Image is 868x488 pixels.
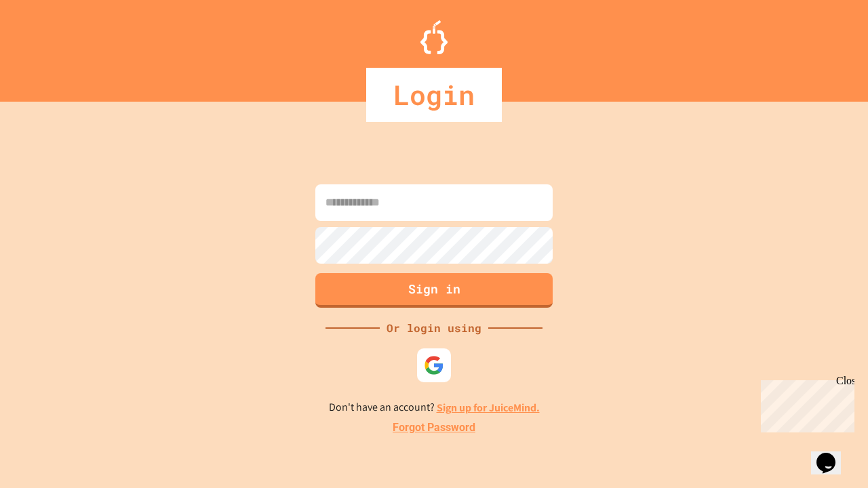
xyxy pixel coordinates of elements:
p: Don't have an account? [329,399,540,416]
img: Logo.svg [420,20,448,54]
a: Sign up for JuiceMind. [437,401,540,415]
img: google-icon.svg [424,355,444,375]
div: Chat with us now!Close [5,5,94,86]
a: Forgot Password [393,420,475,436]
div: Or login using [380,320,488,336]
iframe: chat widget [811,434,854,474]
div: Login [366,68,502,122]
button: Sign in [315,273,553,308]
iframe: chat widget [755,375,854,432]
